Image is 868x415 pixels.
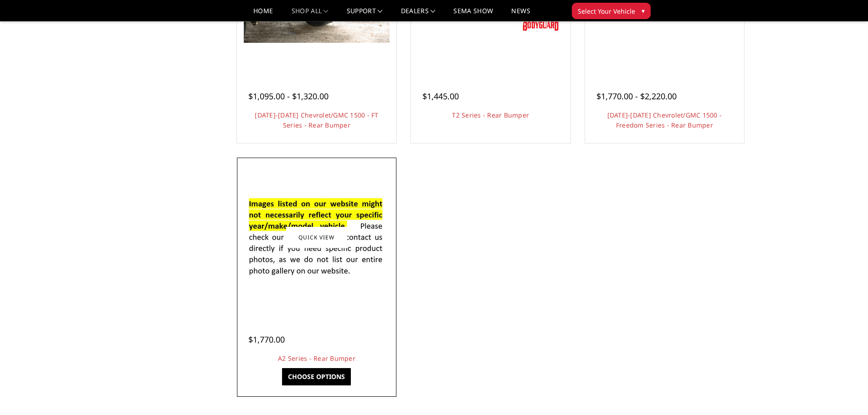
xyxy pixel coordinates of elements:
[255,111,378,129] a: [DATE]-[DATE] Chevrolet/GMC 1500 - FT Series - Rear Bumper
[452,111,529,119] a: T2 Series - Rear Bumper
[422,91,459,102] span: $1,445.00
[578,6,635,16] span: Select Your Vehicle
[244,188,390,287] img: A2 Series - Rear Bumper
[822,371,868,415] iframe: Chat Widget
[642,6,645,15] span: ▾
[248,334,285,345] span: $1,770.00
[596,91,677,102] span: $1,770.00 - $2,220.00
[278,354,355,363] a: A2 Series - Rear Bumper
[347,8,383,21] a: Support
[572,3,651,19] button: Select Your Vehicle
[248,91,329,102] span: $1,095.00 - $1,320.00
[453,8,493,21] a: SEMA Show
[511,8,530,21] a: News
[607,111,722,129] a: [DATE]-[DATE] Chevrolet/GMC 1500 - Freedom Series - Rear Bumper
[282,368,351,385] a: Choose Options
[286,226,347,248] a: Quick view
[292,8,329,21] a: shop all
[239,160,394,315] a: A2 Series - Rear Bumper A2 Series - Rear Bumper
[401,8,436,21] a: Dealers
[253,8,273,21] a: Home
